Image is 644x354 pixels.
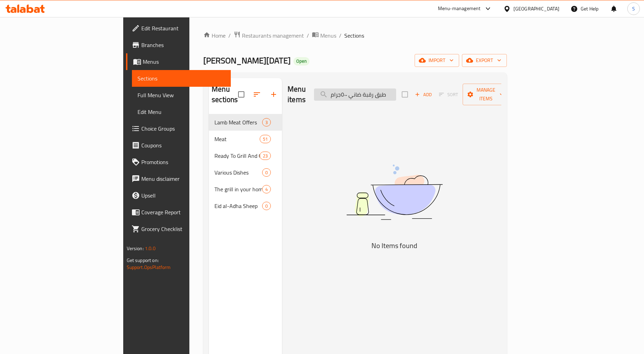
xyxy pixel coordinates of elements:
span: Sort sections [249,86,265,103]
div: The grill in your home4 [209,181,282,198]
span: Eid al-Adha Sheep [214,202,262,210]
div: items [262,168,271,177]
h2: Menu items [288,84,306,105]
nav: Menu sections [209,111,282,217]
span: Sections [138,74,225,83]
span: Add item [412,89,434,100]
div: Menu-management [438,5,481,13]
span: Open [293,58,309,64]
span: import [420,56,454,65]
a: Grocery Checklist [126,221,231,237]
a: Edit Restaurant [126,20,231,37]
span: Edit Restaurant [141,24,225,32]
a: Edit Menu [132,103,231,120]
div: items [262,202,271,210]
span: S [632,5,635,13]
div: items [260,135,271,143]
span: Promotions [141,158,225,166]
span: Coupons [141,141,225,149]
span: Full Menu View [138,91,225,99]
span: Manage items [468,86,504,103]
a: Menu disclaimer [126,170,231,187]
button: Manage items [463,84,509,105]
span: Menus [143,57,225,66]
span: [PERSON_NAME][DATE] [203,53,291,68]
span: Sections [344,31,364,40]
li: / [307,31,309,40]
li: / [339,31,341,40]
div: Open [293,57,309,66]
span: 0 [262,203,270,209]
span: 3 [262,119,270,126]
a: Coverage Report [126,204,231,221]
span: Add [414,91,433,99]
span: 23 [260,153,270,159]
a: Coupons [126,137,231,154]
a: Branches [126,37,231,53]
div: items [262,185,271,193]
span: Edit Menu [138,108,225,116]
a: Sections [132,70,231,87]
span: Coverage Report [141,208,225,216]
a: Choice Groups [126,120,231,137]
div: Ready To Grill And Cook Products23 [209,147,282,164]
span: Restaurants management [242,31,304,40]
div: Various Dishes0 [209,164,282,181]
span: 0 [262,169,270,176]
h5: No Items found [307,240,481,251]
div: [GEOGRAPHIC_DATA] [513,5,559,13]
a: Upsell [126,187,231,204]
span: Upsell [141,191,225,200]
span: Get support on: [127,256,159,265]
span: Various Dishes [214,168,262,177]
a: Restaurants management [234,31,304,40]
div: items [260,152,271,160]
span: Lamb Meat Offers [214,118,262,126]
span: Menus [320,31,336,40]
button: Add [412,89,434,100]
a: Menus [126,53,231,70]
span: The grill in your home [214,185,262,193]
a: Support.OpsPlatform [127,263,171,272]
button: export [462,54,507,67]
a: Full Menu View [132,87,231,103]
div: items [262,118,271,126]
span: Select all sections [234,87,249,102]
div: Lamb Meat Offers3 [209,114,282,131]
button: import [415,54,459,67]
span: Grocery Checklist [141,225,225,233]
div: Eid al-Adha Sheep0 [209,198,282,214]
a: Menus [312,31,336,40]
span: Menu disclaimer [141,175,225,183]
span: Branches [141,41,225,49]
a: Promotions [126,154,231,170]
span: Meat [214,135,260,143]
button: Add section [265,86,282,103]
div: Meat51 [209,131,282,147]
span: export [468,56,501,65]
img: dish.svg [307,146,481,238]
span: Choice Groups [141,124,225,133]
nav: breadcrumb [203,31,507,40]
span: 51 [260,136,270,143]
span: Version: [127,244,144,253]
span: 1.0.0 [145,244,156,253]
span: Ready To Grill And Cook Products [214,152,260,160]
span: 4 [262,186,270,193]
input: search [314,88,396,101]
span: Select section first [434,89,463,100]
